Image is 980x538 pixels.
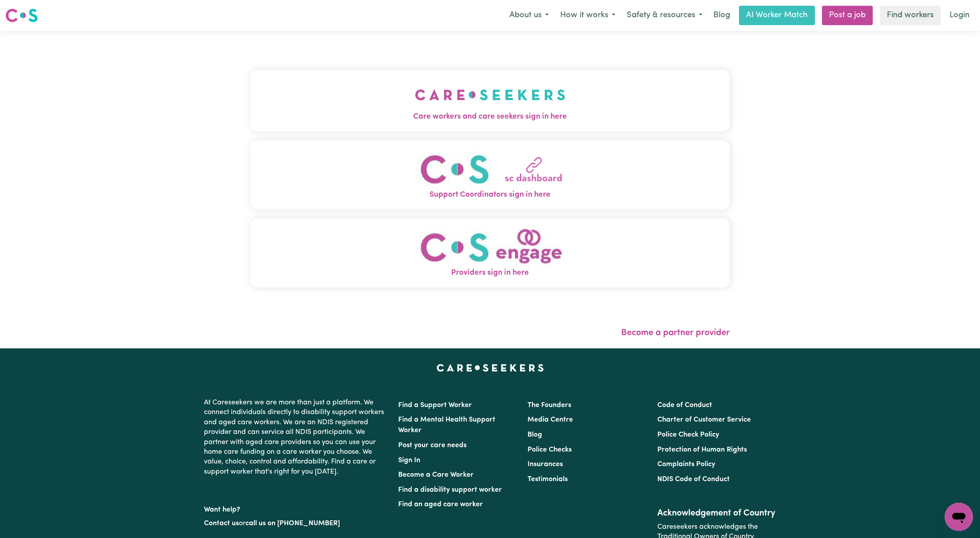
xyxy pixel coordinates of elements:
[5,5,38,26] a: Careseekers logo
[657,461,715,468] a: Complaints Policy
[398,471,474,478] a: Become a Care Worker
[250,70,730,131] button: Care workers and care seekers sign in here
[437,364,544,371] a: Careseekers home page
[657,446,747,453] a: Protection of Human Rights
[250,267,730,279] span: Providers sign in here
[250,218,730,288] button: Providers sign in here
[245,520,340,527] a: call us on [PHONE_NUMBER]
[204,520,239,527] a: Contact us
[398,486,502,493] a: Find a disability support worker
[945,503,973,531] iframe: Button to launch messaging window, conversation in progress
[657,431,719,438] a: Police Check Policy
[657,476,730,483] a: NDIS Code of Conduct
[398,416,495,434] a: Find a Mental Health Support Worker
[657,416,751,423] a: Charter of Customer Service
[657,402,712,409] a: Code of Conduct
[528,446,572,453] a: Police Checks
[250,140,730,209] button: Support Coordinators sign in here
[657,508,776,519] h2: Acknowledgement of Country
[204,394,388,480] p: At Careseekers we are more than just a platform. We connect individuals directly to disability su...
[528,476,568,483] a: Testimonials
[398,402,472,409] a: Find a Support Worker
[398,457,420,464] a: Sign In
[528,402,571,409] a: The Founders
[528,461,563,468] a: Insurances
[398,442,467,449] a: Post your care needs
[708,6,735,25] a: Blog
[5,7,38,23] img: Careseekers logo
[621,6,708,25] button: Safety & resources
[822,6,873,25] a: Post a job
[621,329,730,337] a: Become a partner provider
[398,501,483,508] a: Find an aged care worker
[204,515,388,532] p: or
[739,6,815,25] a: AI Worker Match
[554,6,621,25] button: How it works
[204,501,388,515] p: Want help?
[528,416,573,423] a: Media Centre
[944,6,975,25] a: Login
[880,6,941,25] a: Find workers
[250,189,730,201] span: Support Coordinators sign in here
[250,111,730,123] span: Care workers and care seekers sign in here
[528,431,542,438] a: Blog
[504,6,554,25] button: About us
